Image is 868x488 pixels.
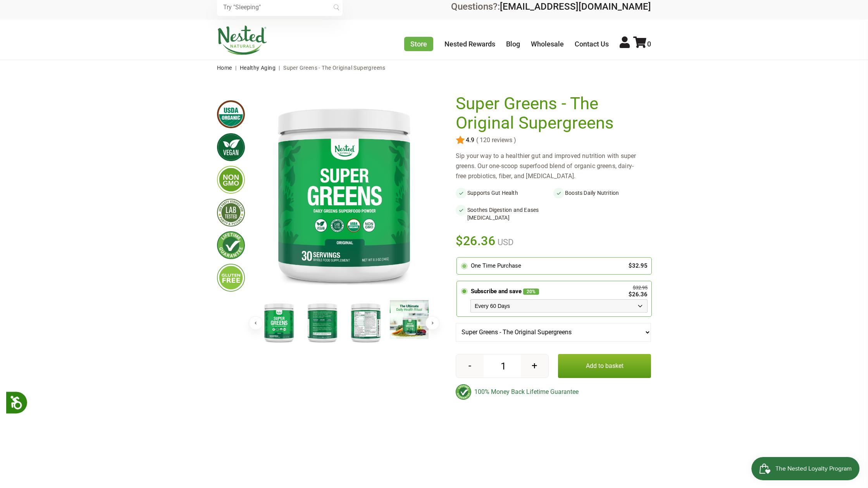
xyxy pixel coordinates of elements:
[456,232,496,249] span: $26.36
[404,37,433,51] a: Store
[217,199,245,227] img: thirdpartytested
[521,354,548,378] button: +
[633,40,651,48] a: 0
[506,40,520,48] a: Blog
[456,204,553,223] li: Soothes Digestion and Eases [MEDICAL_DATA]
[456,187,553,198] li: Supports Gut Health
[277,65,282,71] span: |
[456,136,465,145] img: star.svg
[217,264,245,292] img: glutenfree
[451,2,651,11] div: Questions?:
[240,65,276,71] a: Healthy Aging
[260,300,298,345] img: Super Greens - The Original Supergreens
[283,65,386,71] span: Super Greens - The Original Supergreens
[444,40,495,48] a: Nested Rewards
[500,1,651,12] a: [EMAIL_ADDRESS][DOMAIN_NAME]
[217,231,245,259] img: lifetimeguarantee
[575,40,609,48] a: Contact Us
[346,300,385,345] img: Super Greens - The Original Supergreens
[233,65,238,71] span: |
[558,354,651,378] button: Add to basket
[456,384,471,400] img: badge-lifetimeguarantee-color.svg
[249,316,263,330] button: Previous
[217,26,267,55] img: Nested Naturals
[474,137,516,144] span: ( 120 reviews )
[217,166,245,194] img: gmofree
[553,187,651,198] li: Boosts Daily Nutrition
[647,40,651,48] span: 0
[496,237,513,247] span: USD
[217,60,651,76] nav: breadcrumbs
[425,316,439,330] button: Next
[456,384,651,400] div: 100% Money Back Lifetime Guarantee
[531,40,564,48] a: Wholesale
[465,137,474,144] span: 4.9
[303,300,342,345] img: Super Greens - The Original Supergreens
[456,151,651,181] div: Sip your way to a healthier gut and improved nutrition with super greens. Our one-scoop superfood...
[217,100,245,128] img: usdaorganic
[217,65,232,71] a: Home
[456,94,647,132] h1: Super Greens - The Original Supergreens
[257,94,431,294] img: Super Greens - The Original Supergreens
[751,457,860,480] iframe: Button to open loyalty program pop-up
[217,133,245,161] img: vegan
[456,354,484,378] button: -
[390,300,429,339] img: Super Greens - The Original Supergreens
